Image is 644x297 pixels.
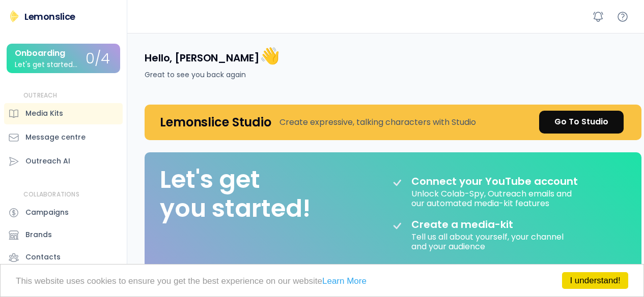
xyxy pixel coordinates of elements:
div: Let's get you started! [160,165,311,223]
a: Learn More [322,276,367,286]
div: Message centre [25,132,86,143]
div: Campaigns [25,207,69,218]
div: Media Kits [25,108,63,119]
div: OUTREACH [23,91,58,100]
div: Brands [25,229,52,240]
div: Outreach AI [25,156,70,167]
div: Connect your YouTube account [411,175,578,187]
div: Onboarding [15,49,65,58]
div: Tell us all about yourself, your channel and your audience [411,230,566,251]
h4: Lemonslice Studio [160,114,271,130]
font: 👋 [260,44,280,67]
div: 0/4 [86,51,110,67]
div: Create a media-kit [411,218,539,230]
div: Great to see you back again [145,70,246,80]
div: Lemonslice [24,10,75,23]
div: Go To Studio [554,116,608,128]
a: Go To Studio [539,111,624,134]
div: COLLABORATIONS [23,190,79,199]
div: Let's get started... [15,61,77,69]
a: I understand! [562,272,628,289]
h4: Hello, [PERSON_NAME] [145,45,279,67]
div: Unlock Colab-Spy, Outreach emails and our automated media-kit features [411,187,574,208]
div: Create expressive, talking characters with Studio [279,116,476,128]
img: Lemonslice [8,10,20,22]
div: Import your partners & contacts [411,261,582,274]
div: Contacts [25,252,61,262]
p: This website uses cookies to ensure you get the best experience on our website [16,277,628,285]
